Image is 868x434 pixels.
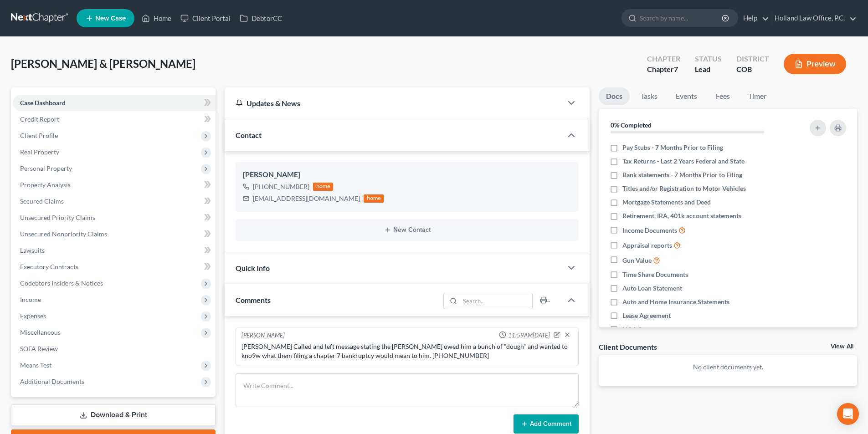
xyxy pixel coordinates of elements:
span: Lawsuits [20,246,45,254]
span: SOFA Review [20,345,58,352]
div: Updates & News [236,98,551,108]
div: Chapter [647,64,680,75]
a: Unsecured Priority Claims [13,209,216,226]
span: Auto and Home Insurance Statements [622,297,729,306]
span: Personal Property [20,164,72,172]
a: Events [668,87,704,105]
div: Client Documents [599,342,657,352]
span: Gun Value [622,256,652,265]
span: Lease Agreement [622,311,671,320]
div: Open Intercom Messenger [837,403,859,425]
p: No client documents yet. [606,363,850,372]
span: Credit Report [20,115,59,123]
div: [PERSON_NAME] Called and left message stating the [PERSON_NAME] owed him a bunch of "dough" and w... [241,342,573,360]
button: Preview [784,54,846,74]
a: Tasks [633,87,665,105]
a: Property Analysis [13,177,216,193]
a: Unsecured Nonpriority Claims [13,226,216,242]
a: Case Dashboard [13,95,216,111]
div: home [313,183,333,191]
input: Search by name... [640,10,723,26]
span: Means Test [20,361,51,369]
a: SOFA Review [13,341,216,357]
span: Additional Documents [20,378,84,385]
span: Secured Claims [20,197,64,205]
span: Miscellaneous [20,328,61,336]
a: Home [137,10,176,26]
span: Comments [236,296,271,304]
a: Fees [708,87,737,105]
span: Contact [236,131,262,139]
span: 11:59AM[DATE] [508,331,550,340]
span: Titles and/or Registration to Motor Vehicles [622,184,746,193]
div: Status [695,54,722,64]
span: Time Share Documents [622,270,688,279]
button: New Contact [243,226,571,234]
span: [PERSON_NAME] & [PERSON_NAME] [11,57,195,70]
div: [PERSON_NAME] [243,169,571,180]
a: Timer [741,87,774,105]
span: Expenses [20,312,46,320]
div: Lead [695,64,722,75]
input: Search... [460,293,533,309]
a: Help [739,10,769,26]
a: Lawsuits [13,242,216,259]
strong: 0% Completed [611,121,652,129]
span: Tax Returns - Last 2 Years Federal and State [622,157,745,166]
a: View All [831,343,853,350]
span: Mortgage Statements and Deed [622,198,711,207]
a: Executory Contracts [13,259,216,275]
span: Retirement, IRA, 401k account statements [622,211,741,220]
span: Case Dashboard [20,99,66,107]
div: Chapter [647,54,680,64]
span: Bank statements - 7 Months Prior to Filing [622,170,742,179]
span: Pay Stubs - 7 Months Prior to Filing [622,143,723,152]
span: Codebtors Insiders & Notices [20,279,103,287]
a: Docs [599,87,630,105]
a: Client Portal [176,10,235,26]
a: Secured Claims [13,193,216,209]
span: Income Documents [622,226,677,235]
button: Add Comment [514,414,579,434]
span: Executory Contracts [20,263,78,271]
span: Quick Info [236,264,270,272]
a: Credit Report [13,111,216,128]
span: Auto Loan Statement [622,284,682,293]
span: Client Profile [20,132,58,139]
span: New Case [95,15,126,22]
div: District [736,54,769,64]
span: Real Property [20,148,59,156]
span: HOA Statement [622,325,668,334]
div: COB [736,64,769,75]
div: [EMAIL_ADDRESS][DOMAIN_NAME] [253,194,360,203]
span: Property Analysis [20,181,71,189]
span: Income [20,296,41,303]
span: Unsecured Nonpriority Claims [20,230,107,238]
div: [PHONE_NUMBER] [253,182,309,191]
div: home [364,194,384,203]
div: [PERSON_NAME] [241,331,285,340]
a: Holland Law Office, P.C. [770,10,857,26]
a: Download & Print [11,404,216,426]
span: Unsecured Priority Claims [20,214,95,221]
a: DebtorCC [235,10,287,26]
span: 7 [674,65,678,73]
span: Appraisal reports [622,241,672,250]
